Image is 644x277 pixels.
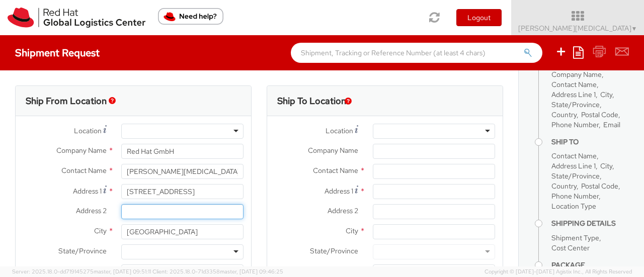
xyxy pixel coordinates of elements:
[600,90,612,99] span: City
[26,96,107,106] h3: Ship From Location
[551,192,599,201] span: Phone Number
[94,226,107,235] span: City
[313,166,358,175] span: Contact Name
[485,268,632,276] span: Copyright © [DATE]-[DATE] Agistix Inc., All Rights Reserved
[220,268,283,275] span: master, [DATE] 09:46:25
[152,268,283,275] span: Client: 2025.18.0-71d3358
[581,181,618,191] span: Postal Code
[277,96,346,106] h3: Ship To Location
[551,202,596,211] span: Location Type
[326,126,353,135] span: Location
[600,161,612,170] span: City
[291,43,542,63] input: Shipment, Tracking or Reference Number (at least 4 chars)
[551,70,602,79] span: Company Name
[456,9,502,26] button: Logout
[551,80,597,89] span: Contact Name
[551,233,599,242] span: Shipment Type
[551,100,600,109] span: State/Province
[551,110,577,119] span: Country
[61,166,107,175] span: Contact Name
[346,226,358,235] span: City
[15,47,100,58] h4: Shipment Request
[12,268,151,275] span: Server: 2025.18.0-dd719145275
[73,187,102,196] span: Address 1
[310,246,358,255] span: State/Province
[74,126,102,135] span: Location
[551,181,577,191] span: Country
[8,8,145,28] img: rh-logistics-00dfa346123c4ec078e1.svg
[551,261,629,277] h4: Package Information
[94,268,151,275] span: master, [DATE] 09:51:11
[603,120,620,129] span: Email
[551,90,596,99] span: Address Line 1
[551,171,600,180] span: State/Province
[518,24,637,33] span: [PERSON_NAME][MEDICAL_DATA]
[551,120,599,129] span: Phone Number
[551,220,629,227] h4: Shipping Details
[631,25,637,33] span: ▼
[581,110,618,119] span: Postal Code
[56,146,107,155] span: Company Name
[551,138,629,146] h4: Ship To
[58,246,107,255] span: State/Province
[76,206,107,215] span: Address 2
[328,206,358,215] span: Address 2
[551,151,597,160] span: Contact Name
[158,8,223,25] button: Need help?
[325,187,353,196] span: Address 1
[551,161,596,170] span: Address Line 1
[551,243,590,252] span: Cost Center
[308,146,358,155] span: Company Name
